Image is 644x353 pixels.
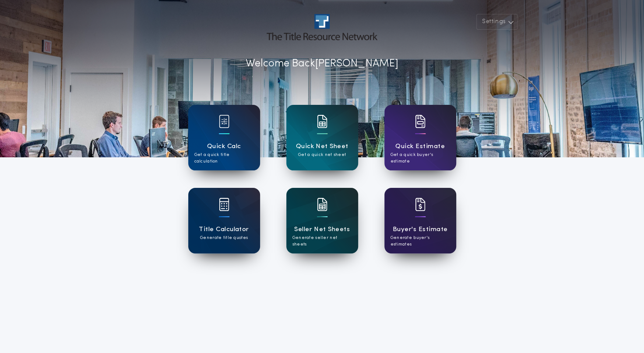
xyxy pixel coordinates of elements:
[317,198,327,211] img: card icon
[199,225,249,235] h1: Title Calculator
[207,142,241,152] h1: Quick Calc
[246,56,398,72] p: Welcome Back [PERSON_NAME]
[219,198,229,211] img: card icon
[294,225,350,235] h1: Seller Net Sheets
[188,105,260,170] a: card iconQuick CalcGet a quick title calculation
[391,152,450,165] p: Get a quick buyer's estimate
[317,115,327,128] img: card icon
[286,188,358,253] a: card iconSeller Net SheetsGenerate seller net sheets
[219,115,229,128] img: card icon
[267,14,377,40] img: account-logo
[391,235,450,248] p: Generate buyer's estimates
[384,105,456,170] a: card iconQuick EstimateGet a quick buyer's estimate
[393,225,447,235] h1: Buyer's Estimate
[200,235,248,241] p: Generate title quotes
[292,235,352,248] p: Generate seller net sheets
[395,142,445,152] h1: Quick Estimate
[286,105,358,170] a: card iconQuick Net SheetGet a quick net sheet
[188,188,260,253] a: card iconTitle CalculatorGenerate title quotes
[298,152,346,158] p: Get a quick net sheet
[194,152,254,165] p: Get a quick title calculation
[415,198,426,211] img: card icon
[476,14,517,30] button: Settings
[296,142,348,152] h1: Quick Net Sheet
[384,188,456,253] a: card iconBuyer's EstimateGenerate buyer's estimates
[415,115,426,128] img: card icon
